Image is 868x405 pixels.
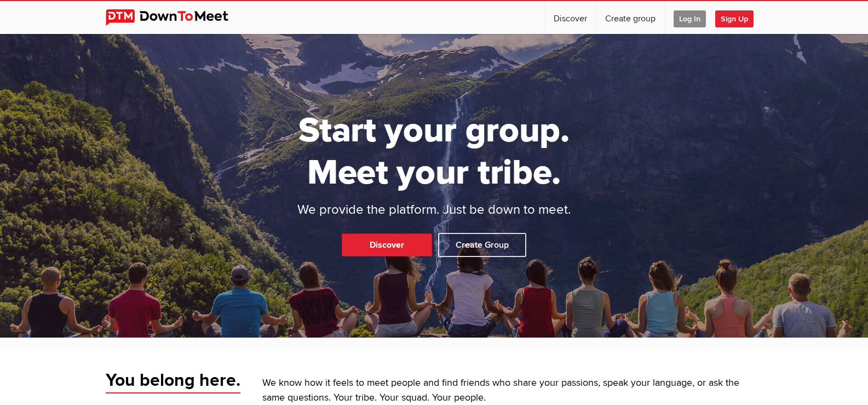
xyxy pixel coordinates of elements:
[342,233,432,256] a: Discover
[545,1,596,34] a: Discover
[256,110,612,194] h1: Start your group. Meet your tribe.
[106,9,245,26] img: DownToMeet
[596,1,664,34] a: Create group
[665,1,715,34] a: Log In
[715,1,762,34] a: Sign Up
[715,10,754,27] span: Sign Up
[674,10,706,27] span: Log In
[438,233,526,257] a: Create Group
[106,369,240,393] span: You belong here.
